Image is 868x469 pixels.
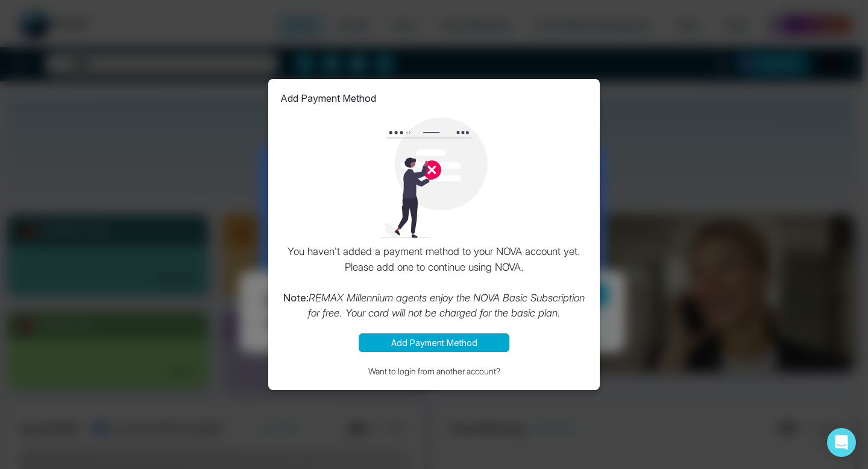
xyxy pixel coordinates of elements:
strong: Note: [283,292,309,304]
button: Add Payment Method [359,333,509,352]
img: loading [374,118,494,238]
p: You haven't added a payment method to your NOVA account yet. Please add one to continue using NOVA. [280,244,588,321]
p: Add Payment Method [280,91,376,105]
i: REMAX Millennium agents enjoy the NOVA Basic Subscription for free. Your card will not be charged... [308,292,585,319]
div: Open Intercom Messenger [827,428,856,457]
button: Want to login from another account? [280,364,588,378]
